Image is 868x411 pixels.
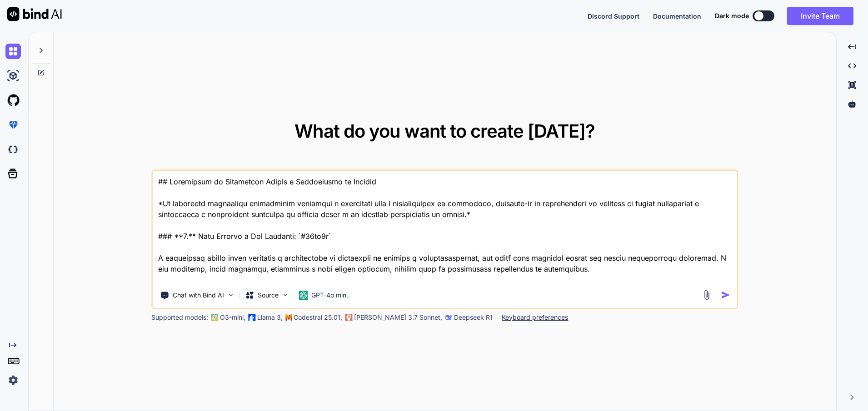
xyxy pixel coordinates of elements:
[5,142,21,157] img: darkCloudIdeIcon
[454,313,493,322] p: Deepseek R1
[285,314,292,321] img: Mistral-AI
[311,291,350,300] p: GPT-4o min..
[502,313,568,322] p: Keyboard preferences
[294,120,595,142] span: What do you want to create [DATE]?
[5,93,21,108] img: githubLight
[5,44,21,59] img: chat
[211,314,218,321] img: GPT-4
[294,313,342,322] p: Codestral 25.01,
[151,313,208,322] p: Supported models:
[721,290,730,300] img: icon
[227,291,234,299] img: Pick Tools
[715,11,749,20] span: Dark mode
[701,290,712,300] img: attachment
[5,372,21,388] img: settings
[153,171,737,283] textarea: ## Loremipsum do Sitametcon Adipis e Seddoeiusmo te Incidid *Ut laboreetd magnaaliqu enimadminim ...
[445,314,452,321] img: claude
[257,313,283,322] p: Llama 3,
[354,313,442,322] p: [PERSON_NAME] 3.7 Sonnet,
[787,7,853,25] button: Invite Team
[588,12,639,20] span: Discord Support
[173,291,224,300] p: Chat with Bind AI
[7,7,62,21] img: Bind AI
[248,314,255,321] img: Llama2
[299,291,308,300] img: GPT-4o mini
[345,314,352,321] img: claude
[281,291,289,299] img: Pick Models
[220,313,245,322] p: O3-mini,
[588,11,639,21] button: Discord Support
[653,12,701,20] span: Documentation
[5,68,21,84] img: ai-studio
[5,117,21,133] img: premium
[258,291,279,300] p: Source
[653,11,701,21] button: Documentation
